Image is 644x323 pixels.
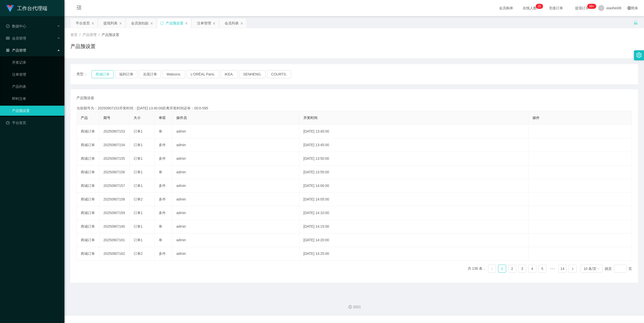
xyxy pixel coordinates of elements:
span: 订单2 [134,197,143,201]
span: 多件 [159,156,166,160]
td: [DATE] 13:45:00 [299,138,529,152]
div: 2021 [68,304,640,310]
h1: 工作台代理端 [17,0,47,16]
span: 充值订单 [546,6,566,10]
i: 图标: close [185,22,188,25]
span: 订单1 [134,129,143,133]
a: 产品列表 [12,82,60,92]
span: 订单2 [134,252,143,256]
td: admin [172,138,299,152]
button: 兑现订单 [139,70,161,78]
li: 上一页 [488,265,496,273]
span: 会员管理 [6,36,26,40]
button: L'ORÉAL Paris. [187,70,219,78]
span: 操作员 [176,116,187,120]
span: 订单1 [134,211,143,215]
span: 多件 [159,252,166,256]
a: 4 [529,265,536,272]
div: 产品预设置 [166,18,183,28]
td: 商城订单 [77,206,99,220]
span: 产品管理 [6,48,26,52]
p: 5 [539,4,541,9]
a: 14 [559,265,566,272]
td: 20250907158 [99,193,130,206]
div: 当前期号为：20250907153开奖时间：[DATE] 13:40:00距离开奖时间还有：00:0-595 [76,106,632,111]
div: 跳至 页 [605,265,632,273]
span: 在线人数 [520,6,539,10]
div: 10 条/页 [584,265,596,272]
sup: 1111 [587,4,596,9]
span: 订单1 [134,184,143,188]
a: 图标: dashboard平台首页 [6,118,60,128]
span: 单双 [159,116,166,120]
i: 图标: copyright [348,305,352,309]
span: 订单1 [134,238,143,242]
i: 图标: close [119,22,122,25]
i: 图标: table [6,36,10,40]
td: 20250907161 [99,233,130,247]
span: 首页 [70,33,77,37]
i: 图标: global [627,6,631,10]
span: 单 [159,129,162,133]
p: 2 [538,4,539,9]
td: [DATE] 13:55:00 [299,166,529,179]
td: 20250907162 [99,247,130,261]
td: [DATE] 14:20:00 [299,233,529,247]
a: 即时注单 [12,94,60,104]
td: [DATE] 14:10:00 [299,206,529,220]
span: 数据中心 [6,24,26,28]
i: 图标: check-circle-o [6,24,10,28]
div: 提现列表 [103,18,117,28]
span: ••• [548,265,556,273]
td: 商城订单 [77,220,99,233]
td: 商城订单 [77,138,99,152]
span: 期号 [103,116,110,120]
h1: 产品预设置 [70,43,96,50]
span: 多件 [159,197,166,201]
td: 商城订单 [77,233,99,247]
td: [DATE] 13:40:00 [299,125,529,138]
i: 图标: close [240,22,243,25]
div: 平台首页 [76,18,90,28]
li: 共 136 条， [468,265,486,273]
td: 20250907154 [99,138,130,152]
span: 订单1 [134,224,143,228]
td: 商城订单 [77,152,99,166]
span: 多件 [159,143,166,147]
i: 图标: setting [636,52,642,58]
i: 图标: menu-fold [70,0,88,16]
i: 图标: close [150,22,153,25]
span: / [79,33,80,37]
span: 产品预设置 [102,33,119,37]
i: 图标: close [213,22,216,25]
a: 5 [539,265,546,272]
li: 2 [508,265,516,273]
a: 1 [498,265,506,272]
td: admin [172,220,299,233]
span: 单 [159,238,162,242]
a: 开奖记录 [12,57,60,67]
span: 单 [159,170,162,174]
li: 4 [528,265,536,273]
button: IKEA. [221,70,238,78]
a: 2 [508,265,516,272]
span: 产品管理 [83,33,97,37]
td: admin [172,233,299,247]
td: admin [172,152,299,166]
span: 单 [159,224,162,228]
td: admin [172,125,299,138]
span: 多件 [159,184,166,188]
sup: 25 [536,4,543,9]
li: 14 [558,265,567,273]
i: 图标: down [597,267,600,271]
td: 20250907157 [99,179,130,193]
button: COURTS. [267,70,291,78]
td: [DATE] 14:15:00 [299,220,529,233]
a: 注单管理 [12,69,60,79]
button: 福利订单 [115,70,137,78]
td: 20250907153 [99,125,130,138]
span: 提现订单 [573,6,592,10]
a: 3 [518,265,526,272]
button: SENHENG. [239,70,266,78]
td: 商城订单 [77,247,99,261]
